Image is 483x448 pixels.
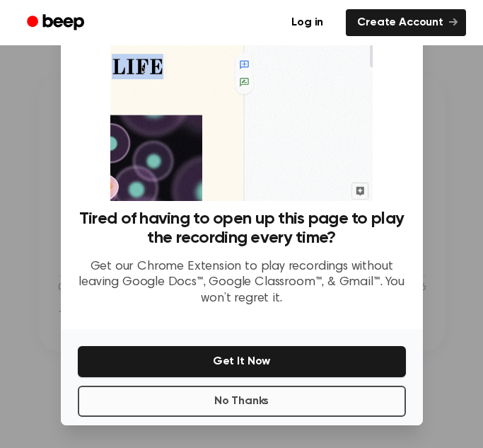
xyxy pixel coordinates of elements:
[17,9,97,37] a: Beep
[78,259,406,307] p: Get our Chrome Extension to play recordings without leaving Google Docs™, Google Classroom™, & Gm...
[78,346,406,377] button: Get It Now
[78,209,406,248] h3: Tired of having to open up this page to play the recording every time?
[277,6,337,39] a: Log in
[78,386,406,417] button: No Thanks
[346,9,466,36] a: Create Account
